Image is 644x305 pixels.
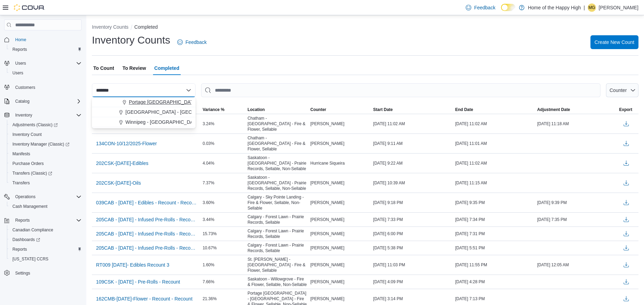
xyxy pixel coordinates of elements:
[7,225,84,235] button: Canadian Compliance
[454,139,536,148] div: [DATE] 11:01 AM
[7,149,84,159] button: Manifests
[96,295,192,302] span: 162CMB-[DATE]-Flower - Recount - Recount
[10,45,30,54] a: Reports
[93,294,195,304] button: 162CMB-[DATE]-Flower - Recount - Recount
[186,87,191,93] button: Close list of options
[1,58,84,68] button: Users
[15,61,26,66] span: Users
[10,235,82,244] span: Dashboards
[246,134,309,153] div: Chatham - [GEOGRAPHIC_DATA] - Fire & Flower, Sellable
[186,39,207,46] span: Feedback
[14,4,45,11] img: Cova
[310,107,326,112] span: Counter
[1,82,84,92] button: Customers
[154,61,179,75] span: Completed
[96,179,141,186] span: 202CSK-[DATE]-Oils
[536,105,618,114] button: Adjustment Date
[10,202,50,211] a: Cash Management
[1,192,84,202] button: Operations
[201,120,246,128] div: 3.24%
[536,215,618,224] div: [DATE] 7:35 PM
[92,117,196,127] button: Winnipeg - [GEOGRAPHIC_DATA] - The Joint
[201,215,246,224] div: 3.44%
[246,275,309,289] div: Saskatoon - Willowgrove - Fire & Flower, Sellable, Non-Sellable
[10,69,82,77] span: Users
[96,160,148,167] span: 202CSK-[DATE]-Edibles
[1,268,84,278] button: Settings
[125,119,224,126] span: Winnipeg - [GEOGRAPHIC_DATA] - The Joint
[12,161,44,166] span: Purchase Orders
[12,59,82,67] span: Users
[7,45,84,54] button: Reports
[7,120,84,130] a: Adjustments (Classic)
[619,107,632,112] span: Export
[246,154,309,173] div: Saskatoon - [GEOGRAPHIC_DATA] - Prairie Records, Sellable, Non-Sellable
[174,35,209,49] a: Feedback
[10,159,47,168] a: Purchase Orders
[10,121,82,129] span: Adjustments (Classic)
[93,178,144,188] button: 202CSK-[DATE]-Oils
[93,214,200,225] button: 205CAB - [DATE] - Infused Pre-Rolls - Recount - Recount - Recount
[10,121,60,129] a: Adjustments (Classic)
[10,169,55,177] a: Transfers (Classic)
[246,114,309,133] div: Chatham - [GEOGRAPHIC_DATA] - Fire & Flower, Sellable
[372,261,454,269] div: [DATE] 11:03 PM
[12,97,82,105] span: Catalog
[12,170,52,176] span: Transfers (Classic)
[372,139,454,148] div: [DATE] 9:11 AM
[96,244,197,251] span: 205CAB - [DATE] - Infused Pre-Rolls - Recount
[92,107,196,117] button: [GEOGRAPHIC_DATA] - [GEOGRAPHIC_DATA] - The Joint
[12,247,27,252] span: Reports
[93,158,151,168] button: 202CSK-[DATE]-Edibles
[201,244,246,252] div: 10.67%
[15,218,30,223] span: Reports
[595,39,634,46] span: Create New Count
[537,107,570,112] span: Adjustment Date
[536,120,618,128] div: [DATE] 11:18 AM
[201,159,246,167] div: 4.04%
[7,68,84,78] button: Users
[310,160,344,166] span: Hurricane Siqueira
[10,130,45,139] a: Inventory Count
[7,202,84,211] button: Cash Management
[201,139,246,148] div: 0.03%
[93,197,200,208] button: 039CAB - [DATE] - Edibles - Recount - Recount
[454,278,536,286] div: [DATE] 4:28 PM
[12,269,33,277] a: Settings
[536,198,618,207] div: [DATE] 9:39 PM
[12,36,29,44] a: Home
[246,105,309,114] button: Location
[201,261,246,269] div: 1.60%
[96,216,197,223] span: 205CAB - [DATE] - Infused Pre-Rolls - Recount - Recount - Recount
[10,150,82,158] span: Manifests
[93,138,160,149] button: 134CON-10/12/2025-Flower
[310,245,344,251] span: [PERSON_NAME]
[10,245,82,253] span: Reports
[201,179,246,187] div: 7.37%
[1,35,84,45] button: Home
[454,159,536,167] div: [DATE] 11:02 AM
[201,198,246,207] div: 3.60%
[10,179,32,187] a: Transfers
[373,107,393,112] span: Start Date
[10,45,82,54] span: Reports
[10,179,82,187] span: Transfers
[12,237,40,242] span: Dashboards
[584,3,585,12] p: |
[129,99,285,105] span: Portage [GEOGRAPHIC_DATA] - [GEOGRAPHIC_DATA] - Fire & Flower
[310,262,344,268] span: [PERSON_NAME]
[15,270,30,276] span: Settings
[10,226,56,234] a: Canadian Compliance
[92,97,196,127] div: Choose from the following options
[7,178,84,188] button: Transfers
[7,159,84,168] button: Purchase Orders
[372,278,454,286] div: [DATE] 4:09 PM
[12,193,82,201] span: Operations
[10,245,30,253] a: Reports
[310,121,344,127] span: [PERSON_NAME]
[12,59,29,67] button: Users
[246,173,309,193] div: Saskatoon - [GEOGRAPHIC_DATA] - Prairie Records, Sellable, Non-Sellable
[501,11,501,11] span: Dark Mode
[10,255,51,263] a: [US_STATE] CCRS
[12,83,82,91] span: Customers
